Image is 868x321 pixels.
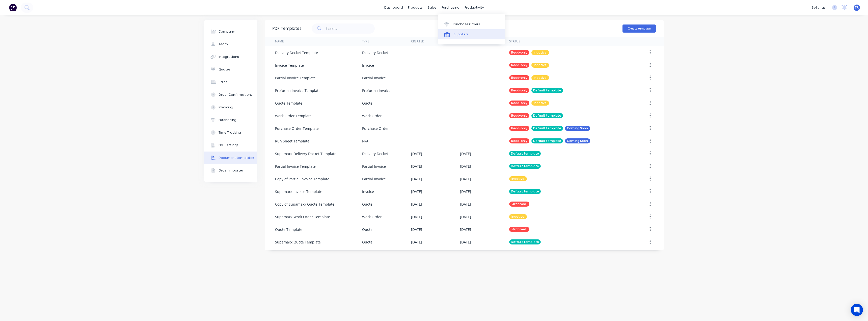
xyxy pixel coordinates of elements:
[362,75,386,81] div: Partial Invoice
[219,105,233,110] div: Invoicing
[509,75,529,80] div: Read-only
[509,39,520,44] div: Status
[275,164,316,169] div: Partial Invoice Template
[275,176,329,182] div: Copy of Partial Invoice Template
[219,67,231,72] div: Quotes
[204,139,257,152] button: PDF Settings
[362,39,369,44] div: Type
[509,126,529,131] div: Read-only
[275,151,336,156] div: Supamaxx Delivery Docket Template
[411,39,424,44] div: Created
[411,189,422,194] div: [DATE]
[219,55,239,59] div: Integrations
[362,214,382,219] div: Work Order
[204,152,257,164] button: Document templates
[509,50,529,55] div: Read-only
[509,189,541,194] div: Default template
[411,164,422,169] div: [DATE]
[509,202,529,207] div: Archived
[219,92,253,97] div: Order Confirmations
[509,239,541,244] div: Default template
[275,101,302,106] div: Quote Template
[622,24,656,33] button: Create template
[565,138,590,143] div: Coming Soon
[204,38,257,51] button: Team
[460,227,471,232] div: [DATE]
[362,126,389,131] div: Purchase Order
[219,143,238,147] div: PDF Settings
[362,113,382,118] div: Work Order
[851,304,863,316] div: Open Intercom Messenger
[362,50,388,55] div: Delivery Docket
[204,114,257,126] button: Purchasing
[509,214,527,219] div: Inactive
[275,63,304,68] div: Invoice Template
[219,29,235,34] div: Company
[204,63,257,76] button: Quotes
[531,75,549,80] div: Inactive
[219,80,227,84] div: Sales
[411,151,422,156] div: [DATE]
[509,227,529,232] div: Archived
[453,22,480,27] div: Purchase Orders
[411,239,422,245] div: [DATE]
[460,214,471,219] div: [DATE]
[531,126,563,131] div: Default template
[509,138,529,143] div: Read-only
[219,118,236,122] div: Purchasing
[405,4,425,11] div: products
[438,19,505,29] a: Purchase Orders
[425,4,439,11] div: sales
[362,227,372,232] div: Quote
[275,214,330,219] div: Supamaxx Work Order Template
[460,164,471,169] div: [DATE]
[509,151,541,156] div: Default template
[204,25,257,38] button: Company
[275,50,318,55] div: Delivery Docket Template
[275,113,312,118] div: Work Order Template
[362,101,372,106] div: Quote
[531,113,563,118] div: Default template
[219,130,241,135] div: Time Tracking
[438,29,505,39] a: Suppliers
[362,189,374,194] div: Invoice
[219,168,243,173] div: Order Importer
[275,202,334,207] div: Copy of Supamaxx Quote Template
[855,5,859,10] span: TR
[460,239,471,245] div: [DATE]
[362,88,391,93] div: Proforma Invoice
[453,32,469,37] div: Suppliers
[362,151,388,156] div: Delivery Docket
[509,113,529,118] div: Read-only
[411,214,422,219] div: [DATE]
[411,176,422,182] div: [DATE]
[460,202,471,207] div: [DATE]
[275,126,319,131] div: Purchase Order Template
[509,176,527,181] div: Inactive
[275,75,316,81] div: Partial Invoice Template
[362,63,374,68] div: Invoice
[509,164,541,169] div: Default template
[462,4,486,11] div: productivity
[204,88,257,101] button: Order Confirmations
[531,63,549,68] div: Inactive
[219,42,228,46] div: Team
[362,239,372,245] div: Quote
[531,50,549,55] div: Inactive
[204,76,257,88] button: Sales
[204,164,257,177] button: Order Importer
[275,227,302,232] div: Quote Template
[531,88,563,93] div: Default template
[382,4,405,11] a: dashboard
[460,151,471,156] div: [DATE]
[460,176,471,182] div: [DATE]
[275,239,321,245] div: Supamaxx Quote Template
[275,39,284,44] div: Name
[362,202,372,207] div: Quote
[509,88,529,93] div: Read-only
[9,4,17,11] img: Factory
[326,23,375,34] input: Search...
[509,101,529,106] div: Read-only
[809,4,828,11] div: settings
[275,138,309,144] div: Run Sheet Template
